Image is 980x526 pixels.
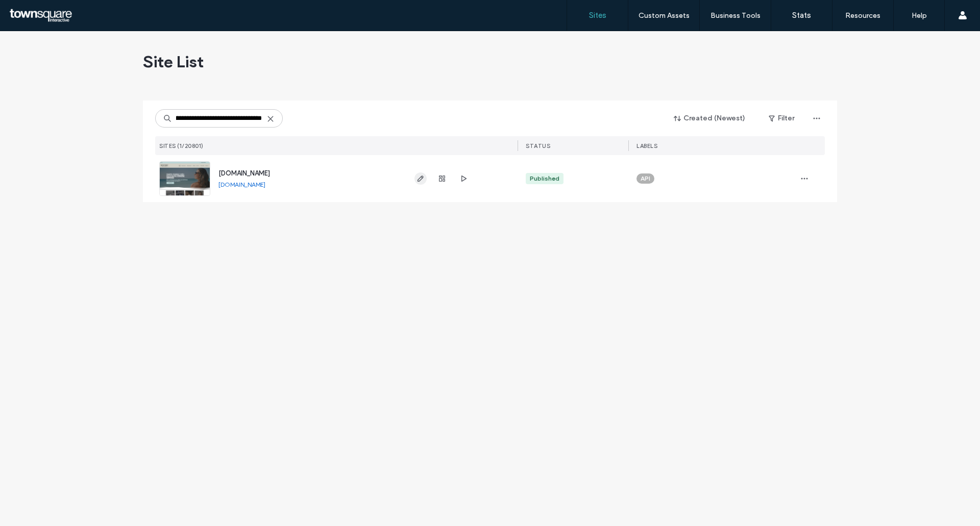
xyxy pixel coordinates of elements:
[530,174,559,183] div: Published
[143,52,204,72] span: Site List
[845,11,880,20] label: Resources
[639,11,690,20] label: Custom Assets
[526,142,550,149] span: STATUS
[758,110,804,127] button: Filter
[710,11,761,20] label: Business Tools
[665,110,754,127] button: Created (Newest)
[218,181,265,188] a: [DOMAIN_NAME]
[23,7,44,16] span: Help
[636,142,657,149] span: LABELS
[912,11,927,20] label: Help
[218,169,270,177] a: [DOMAIN_NAME]
[792,11,811,20] label: Stats
[589,11,606,20] label: Sites
[159,142,204,149] span: SITES (1/20801)
[641,174,650,183] span: API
